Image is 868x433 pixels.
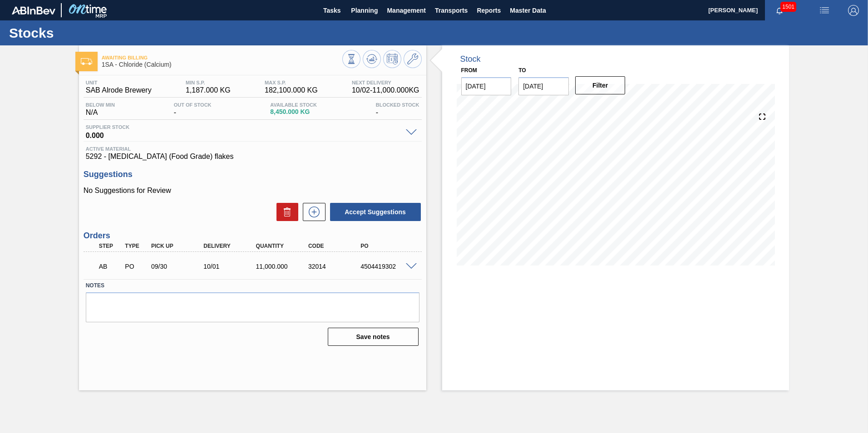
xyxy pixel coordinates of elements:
[201,263,260,270] div: 10/01/2025
[325,202,422,222] div: Accept Suggestions
[97,256,124,276] div: Awaiting Billing
[322,5,342,16] span: Tasks
[358,263,417,270] div: 4504419302
[149,243,207,249] div: Pick up
[374,102,422,117] div: -
[84,102,117,117] div: N/A
[518,77,569,95] input: mm/dd/yyyy
[351,5,378,16] span: Planning
[97,243,124,249] div: Step
[86,86,152,94] span: SAB Alrode Brewery
[86,279,419,292] label: Notes
[174,102,212,108] span: Out Of Stock
[306,263,365,270] div: 32014
[86,80,152,85] span: Unit
[780,2,796,12] span: 1501
[84,170,422,179] h3: Suggestions
[86,124,401,130] span: Supplier Stock
[363,50,381,68] button: Update Chart
[404,50,422,68] button: Go to Master Data / General
[99,263,122,270] p: AB
[86,102,115,108] span: Below Min
[477,5,501,16] span: Reports
[186,80,231,85] span: MIN S.P.
[848,5,859,16] img: Logout
[352,86,419,94] span: 10/02 - 11,000.000 KG
[306,243,365,249] div: Code
[342,50,360,68] button: Stocks Overview
[270,102,317,108] span: Available Stock
[518,67,526,74] label: to
[358,243,417,249] div: PO
[510,5,546,16] span: Master Data
[819,5,830,16] img: userActions
[270,108,317,115] span: 8,450.000 KG
[461,77,512,95] input: mm/dd/yyyy
[298,203,325,221] div: New suggestion
[81,58,92,65] img: Ícone
[254,243,312,249] div: Quantity
[86,153,419,161] span: 5292 - [MEDICAL_DATA] (Food Grade) flakes
[123,263,150,270] div: Purchase order
[201,243,260,249] div: Delivery
[575,76,626,94] button: Filter
[84,231,422,241] h3: Orders
[352,80,419,85] span: Next Delivery
[186,86,231,94] span: 1,187.000 KG
[383,50,401,68] button: Schedule Inventory
[102,61,342,68] span: 1SA - Chloride (Calcium)
[12,6,55,15] img: TNhmsLtSVTkK8tSr43FrP2fwEKptu5GPRR3wAAAABJRU5ErkJggg==
[265,80,318,85] span: MAX S.P.
[272,203,298,221] div: Delete Suggestions
[765,4,794,17] button: Notifications
[330,203,421,221] button: Accept Suggestions
[254,263,312,270] div: 11,000.000
[86,146,419,152] span: Active Material
[86,130,401,139] span: 0.000
[376,102,419,108] span: Blocked Stock
[123,243,150,249] div: Type
[265,86,318,94] span: 182,100.000 KG
[435,5,468,16] span: Transports
[149,263,207,270] div: 09/30/2025
[172,102,214,117] div: -
[84,187,422,195] p: No Suggestions for Review
[328,328,419,346] button: Save notes
[387,5,426,16] span: Management
[461,67,477,74] label: From
[9,28,170,38] h1: Stocks
[460,54,481,64] div: Stock
[102,55,342,60] span: Awaiting Billing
